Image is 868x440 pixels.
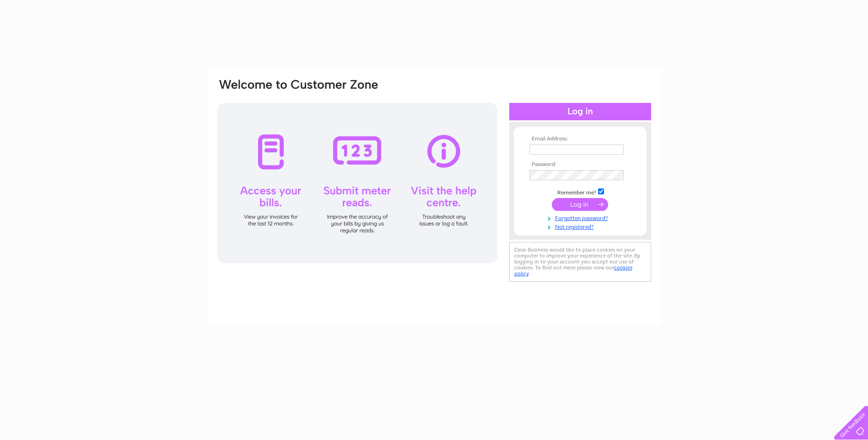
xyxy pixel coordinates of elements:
[509,242,651,282] div: Clear Business would like to place cookies on your computer to improve your experience of the sit...
[527,161,633,168] th: Password:
[529,222,633,231] a: Not registered?
[552,198,608,211] input: Submit
[527,187,633,196] td: Remember me?
[529,213,633,222] a: Forgotten password?
[527,136,633,142] th: Email Address:
[514,264,632,277] a: cookies policy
